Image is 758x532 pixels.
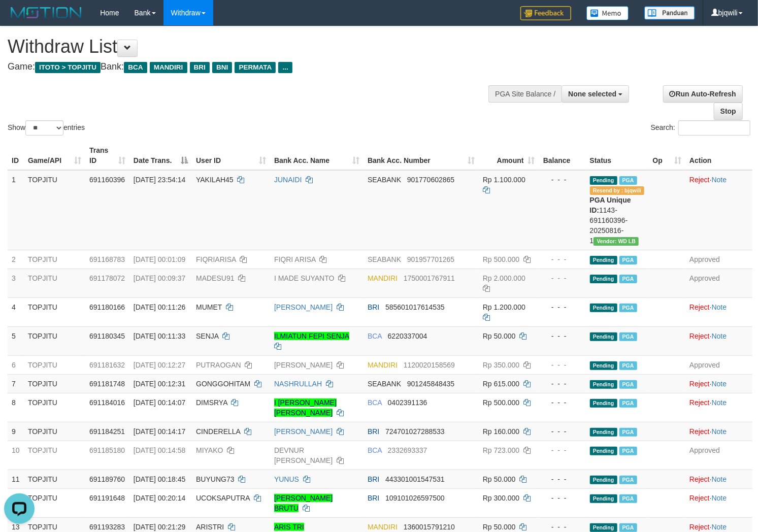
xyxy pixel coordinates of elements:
[651,120,750,136] label: Search:
[368,274,398,282] span: MANDIRI
[407,380,454,388] span: Copy 901245848435 to clipboard
[364,141,479,170] th: Bank Acc. Number: activate to sort column ascending
[543,273,582,283] div: - - -
[8,326,24,355] td: 5
[590,186,645,195] span: Resend by : bjqwili
[568,90,616,98] span: None selected
[134,176,185,184] span: [DATE] 23:54:14
[24,393,85,422] td: TOPJITU
[196,380,250,388] span: GONGGOHITAM
[483,380,519,388] span: Rp 615.000
[24,441,85,470] td: TOPJITU
[368,255,401,263] span: SEABANK
[483,361,519,369] span: Rp 350.000
[89,176,125,184] span: 691160396
[590,275,617,283] span: Pending
[274,475,299,483] a: YUNUS
[124,62,147,73] span: BCA
[712,398,727,407] a: Note
[407,255,454,263] span: Copy 901957701265 to clipboard
[562,85,629,103] button: None selected
[590,304,617,312] span: Pending
[712,176,727,184] a: Note
[539,141,586,170] th: Balance
[368,427,379,436] span: BRI
[196,176,234,184] span: YAKILAH45
[586,6,629,20] img: Button%20Memo.svg
[483,523,516,531] span: Rp 50.000
[8,422,24,441] td: 9
[24,141,85,170] th: Game/API: activate to sort column ascending
[8,441,24,470] td: 10
[129,141,192,170] th: Date Trans.: activate to sort column descending
[483,494,519,502] span: Rp 300.000
[663,85,743,103] a: Run Auto-Refresh
[4,4,35,35] button: Open LiveChat chat widget
[543,175,582,185] div: - - -
[8,269,24,297] td: 3
[543,254,582,264] div: - - -
[274,380,322,388] a: NASHRULLAH
[590,494,617,503] span: Pending
[590,523,617,532] span: Pending
[8,355,24,374] td: 6
[134,523,185,531] span: [DATE] 00:21:29
[543,426,582,437] div: - - -
[543,397,582,408] div: - - -
[685,374,752,393] td: ·
[483,176,525,184] span: Rp 1.100.000
[407,176,454,184] span: Copy 901770602865 to clipboard
[89,361,125,369] span: 691181632
[196,274,234,282] span: MADESU91
[543,379,582,389] div: - - -
[134,255,185,263] span: [DATE] 00:01:09
[619,380,637,389] span: Marked by bjqwili
[274,446,333,464] a: DEVNUR [PERSON_NAME]
[619,494,637,503] span: Marked by bjqwili
[196,303,222,311] span: MUMET
[404,361,455,369] span: Copy 1120020158569 to clipboard
[89,523,125,531] span: 691193283
[134,427,185,436] span: [DATE] 00:14:17
[274,303,333,311] a: [PERSON_NAME]
[488,85,562,103] div: PGA Site Balance /
[150,62,187,73] span: MANDIRI
[89,494,125,502] span: 691191648
[685,470,752,488] td: ·
[8,62,495,72] h4: Game: Bank:
[196,255,236,263] span: FIQRIARISA
[685,141,752,170] th: Action
[368,361,398,369] span: MANDIRI
[644,6,695,20] img: panduan.png
[483,427,519,436] span: Rp 160.000
[274,255,316,263] a: FIQRI ARISA
[24,374,85,393] td: TOPJITU
[8,393,24,422] td: 8
[196,494,250,502] span: UCOKSAPUTRA
[483,303,525,311] span: Rp 1.200.000
[590,196,631,214] b: PGA Unique ID:
[590,332,617,341] span: Pending
[235,62,276,73] span: PERMATA
[196,523,224,531] span: ARISTRI
[134,303,185,311] span: [DATE] 00:11:26
[689,523,710,531] a: Reject
[196,361,241,369] span: PUTRAOGAN
[404,274,455,282] span: Copy 1750001767911 to clipboard
[89,398,125,407] span: 691184016
[619,428,637,437] span: Marked by bjqwili
[590,399,617,408] span: Pending
[8,5,85,20] img: MOTION_logo.png
[274,361,333,369] a: [PERSON_NAME]
[543,302,582,312] div: - - -
[388,446,427,454] span: Copy 2332693337 to clipboard
[134,332,185,340] span: [DATE] 00:11:33
[619,304,637,312] span: Marked by bjqwili
[712,494,727,502] a: Note
[483,475,516,483] span: Rp 50.000
[8,374,24,393] td: 7
[590,476,617,484] span: Pending
[689,303,710,311] a: Reject
[89,427,125,436] span: 691184251
[196,427,240,436] span: CINDERELLA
